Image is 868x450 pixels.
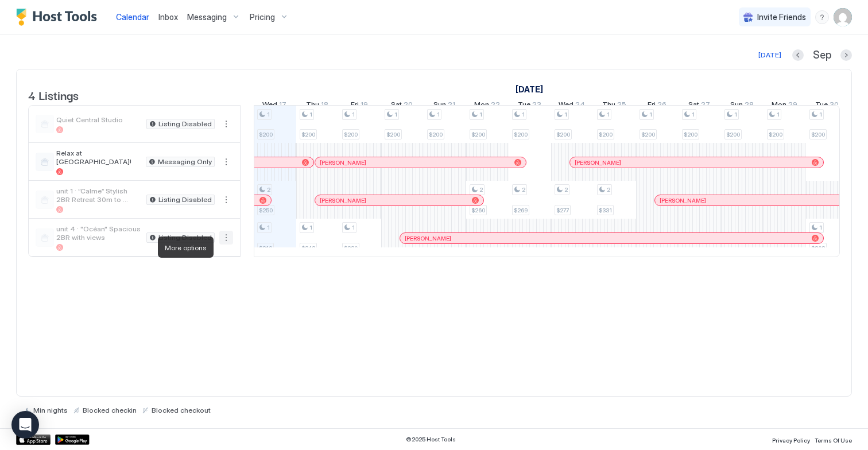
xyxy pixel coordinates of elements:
span: [PERSON_NAME] [320,159,366,166]
a: Inbox [158,11,178,23]
span: Fri [351,100,359,112]
span: unit 4 · "Océan" Spacious 2BR with views [56,224,142,242]
a: September 27, 2025 [685,98,713,114]
a: Google Play Store [55,435,90,445]
div: User profile [834,8,852,26]
a: September 19, 2025 [348,98,371,114]
span: 1 [777,111,780,118]
div: menu [219,155,233,169]
span: Thu [306,100,319,112]
button: More options [219,193,233,207]
span: Sep [813,49,831,62]
a: September 17, 2025 [259,98,289,114]
span: 25 [617,100,626,112]
span: 22 [491,100,500,112]
span: 1 [479,111,482,118]
span: [PERSON_NAME] [575,159,621,166]
a: September 28, 2025 [727,98,757,114]
span: $200 [641,131,655,138]
span: Terms Of Use [815,437,852,444]
span: Sun [730,100,743,112]
span: Relax at [GEOGRAPHIC_DATA]! [56,149,141,166]
span: 1 [819,224,822,231]
span: Quiet Central Studio [56,115,142,124]
span: 2 [564,186,568,193]
a: September 2, 2025 [513,81,546,98]
a: Privacy Policy [772,433,810,445]
div: menu [219,193,233,207]
span: More options [165,243,207,252]
span: 28 [745,100,754,112]
span: 1 [267,111,270,118]
span: Calendar [116,12,149,22]
a: September 30, 2025 [812,98,842,114]
a: Host Tools Logo [16,9,102,26]
span: 1 [522,111,525,118]
span: unit 1 · “Calme” Stylish 2BR Retreat 30m to Beach [56,187,142,204]
span: 2 [607,186,610,193]
span: Wed [262,100,277,112]
span: Sat [688,100,699,112]
a: September 23, 2025 [515,98,544,114]
a: September 22, 2025 [471,98,503,114]
span: $242 [301,245,315,252]
span: 1 [437,111,440,118]
span: 18 [321,100,328,112]
span: 1 [692,111,695,118]
span: Wed [559,100,573,112]
a: Terms Of Use [815,433,852,445]
span: Messaging [187,12,227,22]
span: $200 [811,131,825,138]
span: Sun [433,100,446,112]
span: Tue [518,100,530,112]
span: [PERSON_NAME] [320,197,366,204]
span: 2 [267,186,270,193]
span: 1 [309,111,312,118]
span: Pricing [250,12,275,22]
span: 30 [830,100,839,112]
span: $277 [556,207,569,214]
span: Blocked checkout [152,406,211,414]
span: 23 [532,100,541,112]
span: $250 [259,207,273,214]
a: September 20, 2025 [388,98,416,114]
span: 24 [575,100,585,112]
span: Thu [602,100,615,112]
span: 2 [479,186,483,193]
a: September 21, 2025 [431,98,458,114]
span: © 2025 Host Tools [406,436,456,443]
span: $308 [811,245,825,252]
span: $331 [599,207,612,214]
a: September 26, 2025 [645,98,669,114]
span: 21 [448,100,455,112]
span: $219 [259,245,272,252]
span: $200 [684,131,697,138]
span: 1 [352,111,355,118]
a: September 24, 2025 [556,98,588,114]
span: 1 [649,111,652,118]
span: 26 [657,100,666,112]
span: [PERSON_NAME] [405,235,451,242]
span: $200 [471,131,485,138]
span: $200 [301,131,315,138]
span: $260 [471,207,485,214]
span: 4 Listings [28,86,79,103]
span: Min nights [33,406,68,414]
span: 1 [607,111,610,118]
span: $200 [259,131,273,138]
span: $280 [344,245,358,252]
span: $200 [599,131,613,138]
a: App Store [16,435,51,445]
button: [DATE] [757,48,783,62]
span: 1 [309,224,312,231]
button: Previous month [792,49,804,61]
span: Fri [648,100,656,112]
span: 1 [267,224,270,231]
span: 17 [279,100,286,112]
span: 1 [352,224,355,231]
span: $200 [386,131,400,138]
span: [PERSON_NAME] [660,197,706,204]
span: Tue [815,100,828,112]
